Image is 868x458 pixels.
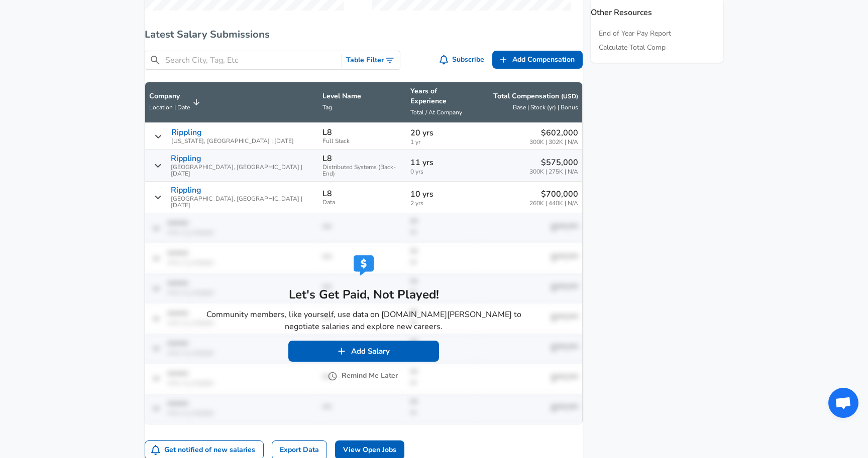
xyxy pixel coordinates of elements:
[145,27,583,43] h6: Latest Salary Submissions
[193,286,534,302] h5: Let's Get Paid, Not Played!
[513,103,578,111] span: Base | Stock (yr) | Bonus
[599,43,666,53] a: Calculate Total Comp
[512,54,575,66] span: Add Compensation
[410,188,472,200] p: 10 yrs
[171,196,314,209] span: [GEOGRAPHIC_DATA], [GEOGRAPHIC_DATA] | [DATE]
[529,200,578,207] span: 260K | 440K | N/A
[322,154,332,163] p: L8
[322,138,402,144] span: Full Stack
[529,188,578,200] p: $700,000
[193,309,534,333] p: Community members, like yourself, use data on [DOMAIN_NAME][PERSON_NAME] to negotiate salaries an...
[529,157,578,169] p: $575,000
[492,51,583,69] a: Add Compensation
[322,91,402,101] p: Level Name
[171,138,294,144] span: [US_STATE], [GEOGRAPHIC_DATA] | [DATE]
[171,154,201,163] p: Rippling
[410,139,472,145] span: 1 yr
[599,29,671,39] a: End of Year Pay Report
[410,200,472,207] span: 2 yrs
[149,91,190,101] p: Company
[322,103,332,111] span: Tag
[529,169,578,175] span: 300K | 275K | N/A
[828,388,858,418] div: Open chat
[529,127,578,139] p: $602,000
[480,91,578,113] span: Total Compensation (USD) Base | Stock (yr) | Bonus
[561,92,578,101] button: (USD)
[322,199,402,206] span: Data
[145,82,583,424] table: Salary Submissions
[288,341,439,362] button: Add Salary
[410,86,472,106] p: Years of Experience
[410,108,462,116] span: Total / At Company
[342,51,400,70] button: Toggle Search Filters
[171,186,201,195] p: Rippling
[322,128,332,137] p: L8
[410,169,472,175] span: 0 yrs
[322,164,402,177] span: Distributed Systems (Back-End)
[149,103,190,111] span: Location | Date
[493,91,578,101] p: Total Compensation
[438,51,489,69] button: Subscribe
[354,255,374,275] img: svg+xml;base64,PHN2ZyB4bWxucz0iaHR0cDovL3d3dy53My5vcmcvMjAwMC9zdmciIGZpbGw9IiMyNjhERUMiIHZpZXdCb3...
[171,164,314,177] span: [GEOGRAPHIC_DATA], [GEOGRAPHIC_DATA] | [DATE]
[410,127,472,139] p: 20 yrs
[165,54,338,67] input: Search City, Tag, Etc
[410,157,472,169] p: 11 yrs
[149,91,203,113] span: CompanyLocation | Date
[330,370,398,382] button: Remind Me Later
[322,189,332,198] p: L8
[171,128,202,137] p: Rippling
[529,139,578,145] span: 300K | 302K | N/A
